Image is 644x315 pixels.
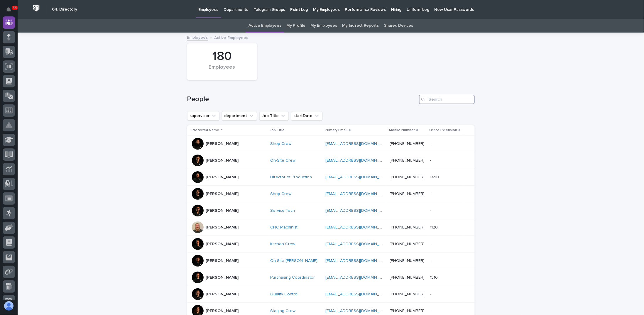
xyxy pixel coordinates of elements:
a: Staging Crew [270,309,295,314]
input: Search [419,95,475,104]
div: 180 [197,49,247,64]
a: Shop Crew [270,141,291,146]
button: department [222,111,257,121]
a: [EMAIL_ADDRESS][DOMAIN_NAME] [325,259,392,263]
p: Active Employees [214,34,249,40]
a: [PHONE_NUMBER] [390,225,425,229]
a: My Employees [310,19,337,33]
a: My Indirect Reports [342,19,379,33]
p: - [430,190,432,197]
button: Job Title [259,111,289,121]
tr: [PERSON_NAME]On-Site Crew [EMAIL_ADDRESS][DOMAIN_NAME] [PHONE_NUMBER]-- [187,152,475,169]
a: [PHONE_NUMBER] [390,292,425,296]
tr: [PERSON_NAME]Quality Control [EMAIL_ADDRESS][DOMAIN_NAME] [PHONE_NUMBER]-- [187,286,475,303]
p: [PERSON_NAME] [206,141,239,146]
tr: [PERSON_NAME]Director of Production [EMAIL_ADDRESS][DOMAIN_NAME] [PHONE_NUMBER]14501450 [187,169,475,186]
p: [PERSON_NAME] [206,208,239,213]
tr: [PERSON_NAME]Shop Crew [EMAIL_ADDRESS][DOMAIN_NAME] [PHONE_NUMBER]-- [187,136,475,152]
button: supervisor [187,111,219,121]
a: Shared Devices [384,19,413,33]
a: [EMAIL_ADDRESS][DOMAIN_NAME] [325,158,392,162]
a: On-Site [PERSON_NAME] [270,258,317,263]
a: [PHONE_NUMBER] [390,309,425,313]
a: [EMAIL_ADDRESS][DOMAIN_NAME] [325,209,392,213]
p: [PERSON_NAME] [206,309,239,314]
a: Employees [187,34,208,40]
a: [EMAIL_ADDRESS][DOMAIN_NAME] [325,242,392,246]
a: [PHONE_NUMBER] [390,158,425,162]
a: Service Tech [270,208,295,213]
tr: [PERSON_NAME]Kitchen Crew [EMAIL_ADDRESS][DOMAIN_NAME] [PHONE_NUMBER]-- [187,236,475,253]
a: [PHONE_NUMBER] [390,175,425,179]
p: [PERSON_NAME] [206,275,239,280]
a: Purchasing Coordinator [270,275,315,280]
a: [PHONE_NUMBER] [390,192,425,196]
a: CNC Machinist [270,225,298,230]
a: [EMAIL_ADDRESS][DOMAIN_NAME] [325,175,392,179]
a: My Profile [287,19,305,33]
p: Job Title [270,127,285,133]
p: - [430,140,432,146]
p: - [430,291,432,297]
a: Kitchen Crew [270,242,295,247]
a: [PHONE_NUMBER] [390,275,425,280]
p: [PERSON_NAME] [206,258,239,263]
p: - [430,241,432,247]
button: startDate [291,111,322,121]
div: Employees [197,64,247,77]
p: [PERSON_NAME] [206,175,239,180]
p: [PERSON_NAME] [206,225,239,230]
img: Workspace Logo [31,3,42,13]
a: [PHONE_NUMBER] [390,142,425,146]
tr: [PERSON_NAME]CNC Machinist [EMAIL_ADDRESS][DOMAIN_NAME] [PHONE_NUMBER]11201120 [187,219,475,236]
a: On-Site Crew [270,158,295,163]
a: Quality Control [270,292,298,297]
p: 44 [13,6,17,10]
p: [PERSON_NAME] [206,292,239,297]
a: [PHONE_NUMBER] [390,242,425,246]
p: Primary Email [325,127,347,133]
p: [PERSON_NAME] [206,192,239,197]
a: [EMAIL_ADDRESS][DOMAIN_NAME] [325,275,392,280]
tr: [PERSON_NAME]On-Site [PERSON_NAME] [EMAIL_ADDRESS][DOMAIN_NAME] [PHONE_NUMBER]-- [187,253,475,269]
a: [PHONE_NUMBER] [390,259,425,263]
a: [EMAIL_ADDRESS][DOMAIN_NAME] [325,192,392,196]
a: Director of Production [270,175,312,180]
button: Notifications [3,4,15,16]
p: - [430,157,432,163]
p: Mobile Number [389,127,415,133]
p: - [430,207,432,213]
p: Preferred Name [192,127,219,133]
p: [PERSON_NAME] [206,242,239,247]
p: 1310 [430,274,439,280]
a: [EMAIL_ADDRESS][DOMAIN_NAME] [325,292,392,296]
p: 1120 [430,224,439,230]
h1: People [187,95,417,104]
tr: [PERSON_NAME]Purchasing Coordinator [EMAIL_ADDRESS][DOMAIN_NAME] [PHONE_NUMBER]13101310 [187,269,475,286]
h2: 04. Directory [52,7,77,12]
a: Active Employees [249,19,281,33]
tr: [PERSON_NAME]Service Tech [EMAIL_ADDRESS][DOMAIN_NAME] -- [187,202,475,219]
div: Notifications44 [7,7,15,16]
a: [EMAIL_ADDRESS][DOMAIN_NAME] [325,309,392,313]
p: - [430,257,432,263]
a: [EMAIL_ADDRESS][DOMAIN_NAME] [325,225,392,229]
p: Office Extension [429,127,457,133]
p: 1450 [430,174,440,180]
button: users-avatar [3,300,15,312]
a: Shop Crew [270,192,291,197]
p: [PERSON_NAME] [206,158,239,163]
tr: [PERSON_NAME]Shop Crew [EMAIL_ADDRESS][DOMAIN_NAME] [PHONE_NUMBER]-- [187,186,475,202]
p: - [430,307,432,314]
a: [EMAIL_ADDRESS][DOMAIN_NAME] [325,142,392,146]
